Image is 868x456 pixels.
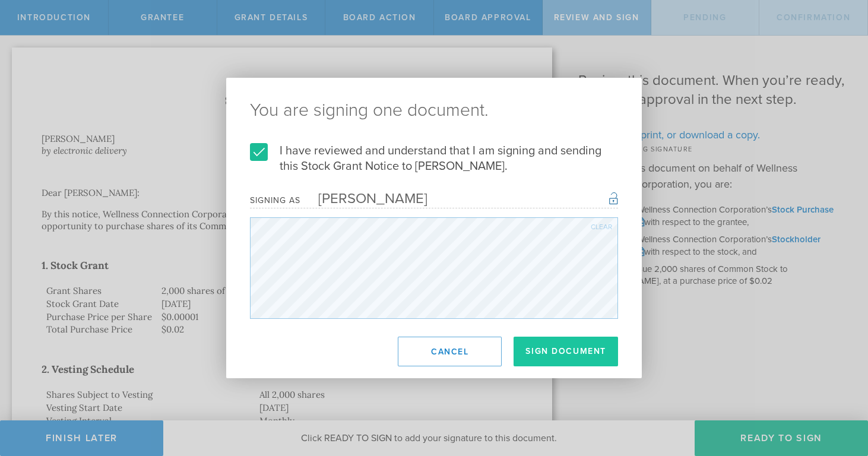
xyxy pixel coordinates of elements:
[250,195,300,205] div: Signing as
[809,363,868,420] iframe: Chat Widget
[300,190,427,207] div: [PERSON_NAME]
[250,143,618,174] label: I have reviewed and understand that I am signing and sending this Stock Grant Notice to [PERSON_N...
[398,337,502,366] button: Cancel
[250,102,618,119] ng-pluralize: You are signing one document.
[514,337,618,366] button: Sign Document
